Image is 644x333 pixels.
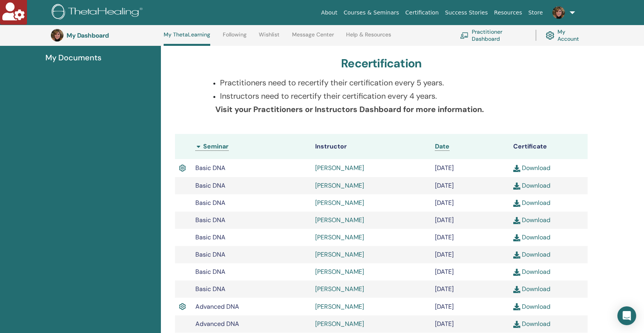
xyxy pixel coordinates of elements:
td: [DATE] [431,315,509,333]
img: Active Certificate [179,163,186,173]
a: Help & Resources [346,31,391,44]
div: Open Intercom Messenger [617,306,636,325]
a: Download [513,216,550,224]
a: Certification [402,5,442,20]
span: Basic DNA [195,250,225,259]
a: [PERSON_NAME] [315,233,364,241]
img: download.svg [513,217,520,224]
img: download.svg [513,234,520,241]
td: [DATE] [431,298,509,316]
a: Success Stories [442,5,491,20]
th: Instructor [311,134,431,159]
a: [PERSON_NAME] [315,268,364,276]
span: Basic DNA [195,216,225,224]
a: Following [223,31,247,44]
a: About [318,5,340,20]
span: Basic DNA [195,181,225,190]
a: Download [513,164,550,172]
img: download.svg [513,200,520,207]
a: [PERSON_NAME] [315,164,364,172]
a: Download [513,268,550,276]
a: [PERSON_NAME] [315,199,364,207]
a: Download [513,233,550,241]
a: Resources [491,5,525,20]
a: [PERSON_NAME] [315,285,364,293]
td: [DATE] [431,229,509,246]
a: Download [513,250,550,259]
h3: Recertification [341,56,422,71]
span: Basic DNA [195,233,225,241]
a: [PERSON_NAME] [315,320,364,328]
a: [PERSON_NAME] [315,181,364,190]
td: [DATE] [431,263,509,281]
img: logo.png [52,4,145,22]
a: Message Center [292,31,334,44]
a: Download [513,302,550,311]
img: download.svg [513,183,520,190]
a: Store [525,5,546,20]
img: default.jpg [51,29,63,42]
a: Practitioner Dashboard [460,27,526,44]
span: Basic DNA [195,285,225,293]
a: My Account [546,27,585,44]
span: Basic DNA [195,199,225,207]
p: Practitioners need to recertify their certification every 5 years. [220,77,552,89]
a: My ThetaLearning [164,31,210,46]
span: Basic DNA [195,268,225,276]
a: Courses & Seminars [341,5,402,20]
span: Basic DNA [195,164,225,172]
a: Date [435,142,449,151]
td: [DATE] [431,159,509,177]
td: [DATE] [431,194,509,212]
a: [PERSON_NAME] [315,302,364,311]
td: [DATE] [431,177,509,194]
span: Advanced DNA [195,320,239,328]
img: default.jpg [552,6,565,19]
img: chalkboard-teacher.svg [460,32,469,38]
a: Download [513,199,550,207]
span: My Documents [45,52,101,63]
img: Active Certificate [179,302,186,312]
img: download.svg [513,269,520,276]
img: download.svg [513,286,520,293]
span: Advanced DNA [195,302,239,311]
b: Visit your Practitioners or Instructors Dashboard for more information. [215,104,484,114]
img: download.svg [513,303,520,310]
a: Download [513,285,550,293]
td: [DATE] [431,212,509,229]
img: download.svg [513,321,520,328]
a: [PERSON_NAME] [315,250,364,259]
h3: My Dashboard [67,32,145,39]
td: [DATE] [431,246,509,263]
th: Certificate [509,134,588,159]
a: Download [513,181,550,190]
a: [PERSON_NAME] [315,216,364,224]
img: download.svg [513,165,520,172]
img: cog.svg [546,29,554,42]
a: Download [513,320,550,328]
a: Wishlist [259,31,280,44]
td: [DATE] [431,281,509,298]
img: download.svg [513,252,520,259]
p: Instructors need to recertify their certification every 4 years. [220,90,552,102]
